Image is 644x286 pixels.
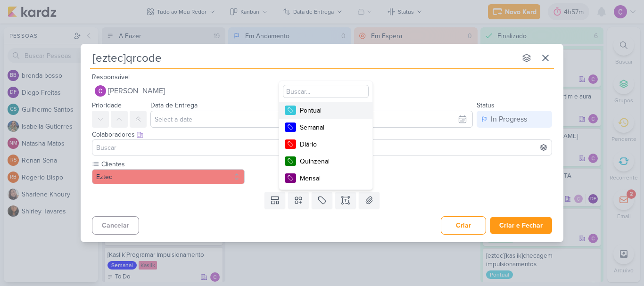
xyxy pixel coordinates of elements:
[283,85,369,98] input: Buscar...
[300,106,361,115] div: Pontual
[279,136,372,153] button: Diário
[94,142,550,153] input: Buscar
[279,119,372,136] button: Semanal
[92,82,552,99] button: [PERSON_NAME]
[92,101,122,109] label: Prioridade
[279,102,372,119] button: Pontual
[477,111,552,128] button: In Progress
[279,170,372,187] button: Mensal
[477,101,495,109] label: Status
[92,130,552,139] div: Colaboradores
[279,153,372,170] button: Quinzenal
[92,169,245,184] button: Eztec
[100,159,245,169] label: Clientes
[300,123,361,132] div: Semanal
[92,216,139,235] button: Cancelar
[150,111,473,128] input: Select a date
[441,216,486,235] button: Criar
[490,217,552,234] button: Criar e Fechar
[92,73,130,81] label: Responsável
[108,85,165,97] span: [PERSON_NAME]
[300,156,361,166] div: Quinzenal
[95,85,106,97] img: Carlos Lima
[150,101,198,109] label: Data de Entrega
[491,114,527,125] div: In Progress
[300,139,361,149] div: Diário
[300,173,361,183] div: Mensal
[90,49,516,66] input: Kard Sem Título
